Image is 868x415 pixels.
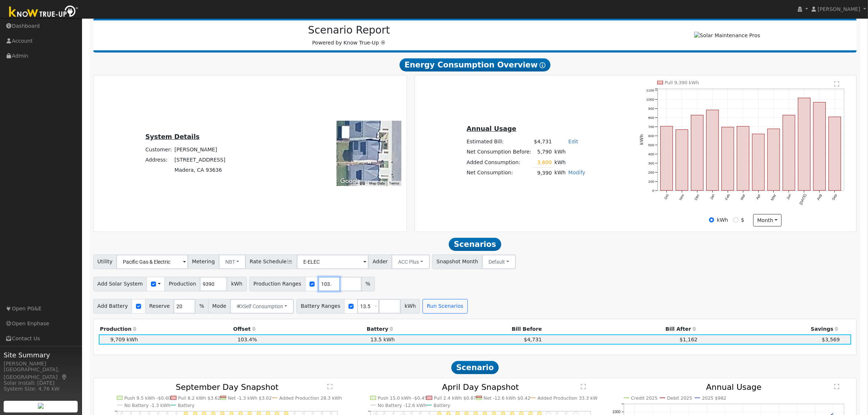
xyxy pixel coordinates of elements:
[706,383,762,392] text: Annual Usage
[465,147,533,157] td: Net Consumption Before:
[97,24,601,47] div: Powered by Know True-Up ®
[786,193,792,200] text: Jun
[667,395,692,401] text: Debit 2025
[482,255,516,269] button: Default
[61,374,68,380] a: Map
[553,168,567,178] td: kWh
[533,137,553,147] td: $4,731
[178,395,220,401] text: Pull 8.2 kWh $3.62
[553,147,587,157] td: kWh
[237,337,257,342] span: 103.4%
[338,177,362,186] img: Google
[737,126,750,190] rect: onclick=""
[338,177,362,186] a: Open this area in Google Maps (opens a new window)
[811,326,833,332] span: Savings
[279,395,342,401] text: Added Production 28.3 kWh
[258,334,396,345] td: 13.5 kWh
[648,179,654,183] text: 100
[4,379,78,387] div: Solar Install: [DATE]
[834,384,839,389] text: 
[717,216,728,224] label: kWh
[173,144,227,155] td: [PERSON_NAME]
[219,255,246,269] button: NBT
[646,88,655,92] text: 1100
[484,395,531,401] text: Net -12.6 kWh $0.42
[378,395,427,401] text: Push 15.0 kWh -$0.45
[361,277,374,291] span: %
[768,129,780,190] rect: onclick=""
[258,324,396,334] th: Battery
[297,255,369,269] input: Select a Rate Schedule
[389,181,399,185] a: Terms (opens in new tab)
[524,337,542,342] span: $4,731
[648,106,654,110] text: 900
[228,395,272,401] text: Net -1.3 kWh $3.02
[648,170,654,174] text: 200
[533,147,553,157] td: 5,790
[38,403,44,409] img: retrieve
[680,337,697,342] span: $1,162
[434,395,476,401] text: Pull 2.4 kWh $0.87
[648,143,654,147] text: 500
[818,6,860,12] span: [PERSON_NAME]
[581,384,586,389] text: 
[834,81,840,87] text: 
[327,384,332,389] text: 
[139,324,258,334] th: Offset
[533,157,553,168] td: 3,600
[296,299,345,314] span: Battery Ranges
[5,4,82,20] img: Know True-Up
[227,277,246,291] span: kWh
[832,412,835,415] circle: onclick=""
[178,403,194,408] text: Battery
[639,134,644,145] text: kWh
[93,299,132,314] span: Add Battery
[725,193,731,201] text: Feb
[709,193,716,200] text: Jan
[648,125,654,129] text: 700
[465,157,533,168] td: Added Consumption:
[176,383,279,392] text: September Day Snapshot
[93,255,117,269] span: Utility
[442,383,519,392] text: April Day Snapshot
[829,117,841,190] rect: onclick=""
[101,24,597,36] h2: Scenario Report
[188,255,219,269] span: Metering
[124,395,171,401] text: Push 9.5 kWh -$0.60
[93,277,147,291] span: Add Solar System
[740,193,746,201] text: Mar
[816,193,822,201] text: Aug
[245,255,297,269] span: Rate Schedule
[648,161,654,165] text: 300
[400,58,550,71] span: Energy Consumption Overview
[144,144,173,155] td: Customer:
[99,324,139,334] th: Production
[709,217,714,222] input: kWh
[691,115,704,191] rect: onclick=""
[116,255,188,269] input: Select a Utility
[230,299,294,314] button: Self Consumption
[449,238,501,251] span: Scenarios
[752,134,765,190] rect: onclick=""
[4,366,78,381] div: [GEOGRAPHIC_DATA], [GEOGRAPHIC_DATA]
[144,155,173,165] td: Address:
[733,217,738,222] input: $
[467,125,516,132] u: Annual Usage
[702,395,727,401] text: 2025 $982
[664,193,670,200] text: Oct
[676,129,688,190] rect: onclick=""
[646,97,655,101] text: 1000
[369,181,385,186] button: Map Data
[400,299,420,314] span: kWh
[753,214,782,226] button: month
[432,255,483,269] span: Snapshot Month
[124,403,170,408] text: No Battery -1.3 kWh
[4,350,78,360] span: Site Summary
[145,299,174,314] span: Reserve
[707,110,719,191] rect: onclick=""
[396,324,543,334] th: Bill Before
[648,152,654,156] text: 400
[665,80,699,85] text: Pull 9,390 kWh
[208,299,230,314] span: Mode
[553,157,567,168] td: kWh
